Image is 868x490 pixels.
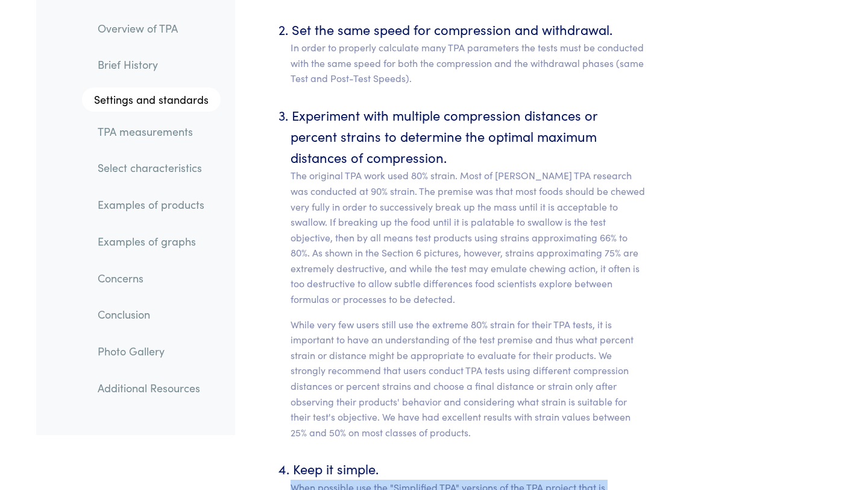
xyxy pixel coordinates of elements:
a: Conclusion [88,301,221,329]
a: Overview of TPA [88,14,221,42]
a: TPA measurements [88,118,221,145]
a: Photo Gallery [88,337,221,365]
a: Examples of products [88,191,221,219]
p: In order to properly calculate many TPA parameters the tests must be conducted with the same spee... [291,40,647,86]
a: Concerns [88,264,221,292]
li: Experiment with multiple compression distances or percent strains to determine the optimal maximu... [291,104,647,441]
a: Brief History [88,51,221,79]
p: While very few users still use the extreme 80% strain for their TPA tests, it is important to hav... [291,317,647,441]
a: Settings and standards [82,87,221,112]
a: Examples of graphs [88,227,221,255]
p: The original TPA work used 80% strain. Most of [PERSON_NAME] TPA research was conducted at 90% st... [291,168,647,307]
li: Set the same speed for compression and withdrawal. [291,19,647,86]
a: Additional Resources [88,374,221,402]
a: Select characteristics [88,154,221,182]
